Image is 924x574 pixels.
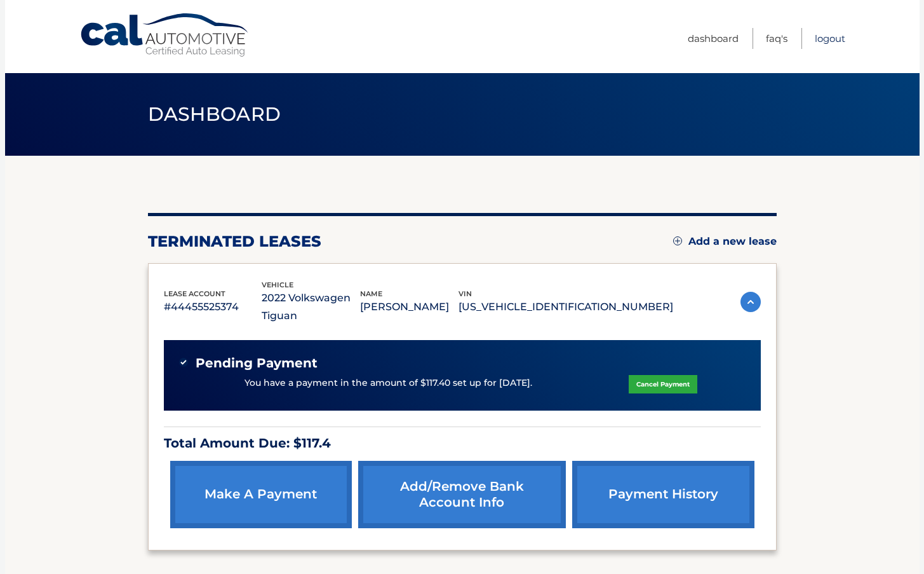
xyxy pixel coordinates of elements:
a: payment history [572,461,754,528]
a: Logout [815,28,845,49]
p: [US_VEHICLE_IDENTIFICATION_NUMBER] [459,298,673,316]
span: Dashboard [148,102,281,126]
span: vehicle [262,280,293,289]
a: Dashboard [688,28,739,49]
p: #44455525374 [164,298,262,316]
p: You have a payment in the amount of $117.40 set up for [DATE]. [244,376,532,390]
span: lease account [164,289,225,298]
span: name [360,289,382,298]
a: Cancel Payment [629,375,697,393]
p: [PERSON_NAME] [360,298,459,316]
img: check-green.svg [179,358,188,367]
a: FAQ's [766,28,787,49]
span: Pending Payment [196,355,318,371]
h2: terminated leases [148,232,321,251]
a: Cal Automotive [79,13,251,58]
a: Add/Remove bank account info [358,461,566,528]
a: Add a new lease [673,235,777,248]
img: accordion-active.svg [740,292,761,312]
p: Total Amount Due: $117.4 [164,432,761,454]
span: vin [459,289,472,298]
img: add.svg [673,236,682,245]
a: make a payment [170,461,352,528]
p: 2022 Volkswagen Tiguan [262,289,360,325]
